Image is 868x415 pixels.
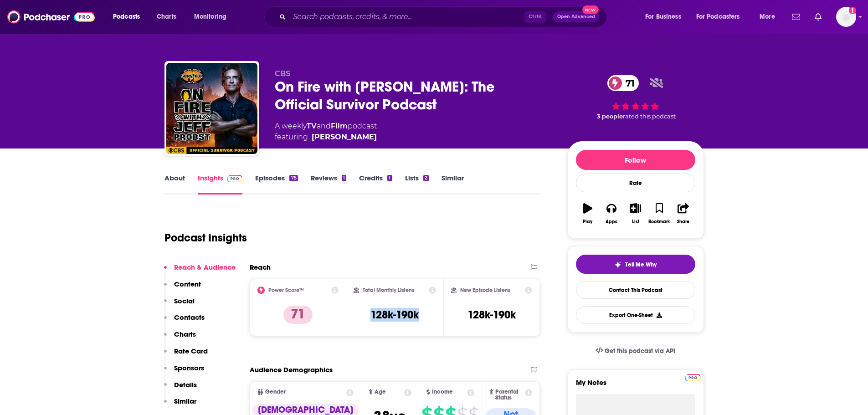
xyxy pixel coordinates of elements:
[311,174,346,195] a: Reviews1
[174,347,208,355] p: Rate Card
[275,132,377,143] span: featuring
[174,280,201,288] p: Content
[164,364,204,380] button: Sponsors
[423,175,429,181] div: 2
[836,7,856,27] button: Show profile menu
[174,380,197,389] p: Details
[107,10,152,24] button: open menu
[576,150,695,170] button: Follow
[648,219,670,225] div: Bookmark
[607,75,639,91] a: 71
[198,174,243,195] a: InsightsPodchaser Pro
[174,330,196,338] p: Charts
[151,10,182,24] a: Charts
[685,373,701,381] a: Pro website
[157,10,176,23] span: Charts
[576,197,600,230] button: Play
[524,11,546,23] span: Ctrl K
[375,389,386,395] span: Age
[576,281,695,299] a: Contact This Podcast
[460,287,510,293] h2: New Episode Listens
[164,380,197,397] button: Details
[387,175,392,181] div: 1
[788,9,804,25] a: Show notifications dropdown
[671,197,695,230] button: Share
[164,263,236,280] button: Reach & Audience
[289,175,298,181] div: 75
[273,6,616,27] div: Search podcasts, credits, & more...
[625,261,657,268] span: Tell Me Why
[432,389,453,395] span: Income
[250,365,333,374] h2: Audience Demographics
[442,174,464,195] a: Similar
[250,263,271,272] h2: Reach
[275,69,290,78] span: CBS
[639,10,693,24] button: open menu
[255,174,298,195] a: Episodes75
[405,174,429,195] a: Lists2
[113,10,140,23] span: Podcasts
[275,121,377,143] div: A weekly podcast
[836,7,856,27] img: User Profile
[811,9,825,25] a: Show notifications dropdown
[623,113,676,120] span: rated this podcast
[164,174,185,195] a: About
[760,10,775,23] span: More
[647,197,671,230] button: Bookmark
[7,8,95,26] img: Podchaser - Follow, Share and Rate Podcasts
[283,306,313,324] p: 71
[753,10,786,24] button: open menu
[164,330,196,347] button: Charts
[690,10,753,24] button: open menu
[616,75,639,91] span: 71
[289,10,524,24] input: Search podcasts, credits, & more...
[331,122,348,130] a: Film
[553,11,599,22] button: Open AdvancedNew
[166,63,257,154] img: On Fire with Jeff Probst: The Official Survivor Podcast
[265,389,286,395] span: Gender
[164,313,205,330] button: Contacts
[685,374,701,381] img: Podchaser Pro
[174,297,195,305] p: Social
[645,10,681,23] span: For Business
[342,175,346,181] div: 1
[576,174,695,192] div: Rate
[583,219,592,225] div: Play
[614,261,621,268] img: tell me why sparkle
[164,231,247,245] h1: Podcast Insights
[312,132,377,143] a: Jeff Probst
[600,197,623,230] button: Apps
[174,397,196,405] p: Similar
[836,7,856,27] span: Logged in as RebRoz5
[632,219,639,225] div: List
[495,389,524,401] span: Parental Status
[849,7,856,14] svg: Add a profile image
[317,122,331,130] span: and
[597,113,623,120] span: 3 people
[363,287,414,293] h2: Total Monthly Listens
[188,10,238,24] button: open menu
[174,263,236,272] p: Reach & Audience
[467,308,516,322] h3: 128k-190k
[370,308,419,322] h3: 128k-190k
[359,174,392,195] a: Credits1
[677,219,689,225] div: Share
[164,297,195,313] button: Social
[576,306,695,324] button: Export One-Sheet
[164,280,201,297] button: Content
[174,313,205,322] p: Contacts
[567,69,704,126] div: 71 3 peoplerated this podcast
[307,122,317,130] a: TV
[696,10,740,23] span: For Podcasters
[576,255,695,274] button: tell me why sparkleTell Me Why
[557,15,595,19] span: Open Advanced
[588,340,683,362] a: Get this podcast via API
[582,5,599,14] span: New
[227,175,243,182] img: Podchaser Pro
[174,364,204,372] p: Sponsors
[606,219,617,225] div: Apps
[164,347,208,364] button: Rate Card
[268,287,304,293] h2: Power Score™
